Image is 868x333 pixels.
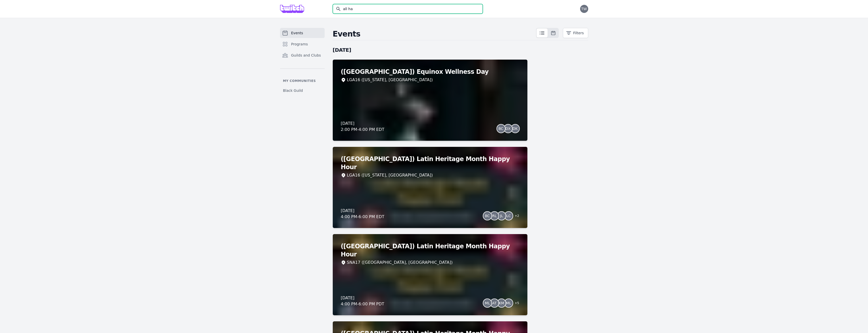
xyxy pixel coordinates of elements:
[280,50,325,60] a: Guilds and Clubs
[341,155,519,171] h2: ([GEOGRAPHIC_DATA]) Latin Heritage Month Happy Hour
[333,147,527,228] a: ([GEOGRAPHIC_DATA]) Latin Heritage Month Happy HourLGA16 ([US_STATE], [GEOGRAPHIC_DATA])[DATE]4:0...
[291,53,321,58] span: Guilds and Clubs
[333,4,483,14] input: Search
[280,28,325,38] a: Events
[333,234,527,315] a: ([GEOGRAPHIC_DATA]) Latin Heritage Month Happy HourSNA17 ([GEOGRAPHIC_DATA], [GEOGRAPHIC_DATA])[D...
[341,120,384,133] div: [DATE] 2:00 PM - 4:00 PM EDT
[280,79,325,83] p: My communities
[347,172,433,178] div: LGA16 ([US_STATE], [GEOGRAPHIC_DATA])
[580,5,588,13] button: TW
[513,127,518,130] span: DK
[347,259,453,266] div: SNA17 ([GEOGRAPHIC_DATA], [GEOGRAPHIC_DATA])
[492,214,497,218] span: RL
[280,5,304,13] img: Grove
[280,39,325,49] a: Programs
[341,242,519,258] h2: ([GEOGRAPHIC_DATA]) Latin Heritage Month Happy Hour
[333,29,536,39] h2: Events
[485,301,490,305] span: ML
[341,295,384,307] div: [DATE] 4:00 PM - 6:00 PM PDT
[563,28,588,38] button: Filters
[291,42,308,47] span: Programs
[492,301,496,305] span: AT
[347,77,433,83] div: LGA16 ([US_STATE], [GEOGRAPHIC_DATA])
[512,213,519,220] span: + 2
[485,214,490,218] span: BC
[499,301,504,305] span: KM
[333,60,527,141] a: ([GEOGRAPHIC_DATA]) Equinox Wellness DayLGA16 ([US_STATE], [GEOGRAPHIC_DATA])[DATE]2:00 PM-4:00 P...
[498,127,503,130] span: BC
[506,214,511,218] span: LC
[341,208,384,220] div: [DATE] 4:00 PM - 6:00 PM EDT
[291,30,303,36] span: Events
[341,68,519,76] h2: ([GEOGRAPHIC_DATA]) Equinox Wellness Day
[505,127,510,130] span: DX
[280,86,325,95] a: Black Guild
[581,7,587,11] span: TW
[506,301,511,305] span: ML
[280,28,325,95] nav: Sidebar
[333,46,527,54] h2: [DATE]
[512,300,519,307] span: + 5
[283,88,303,93] span: Black Guild
[500,214,503,218] span: JL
